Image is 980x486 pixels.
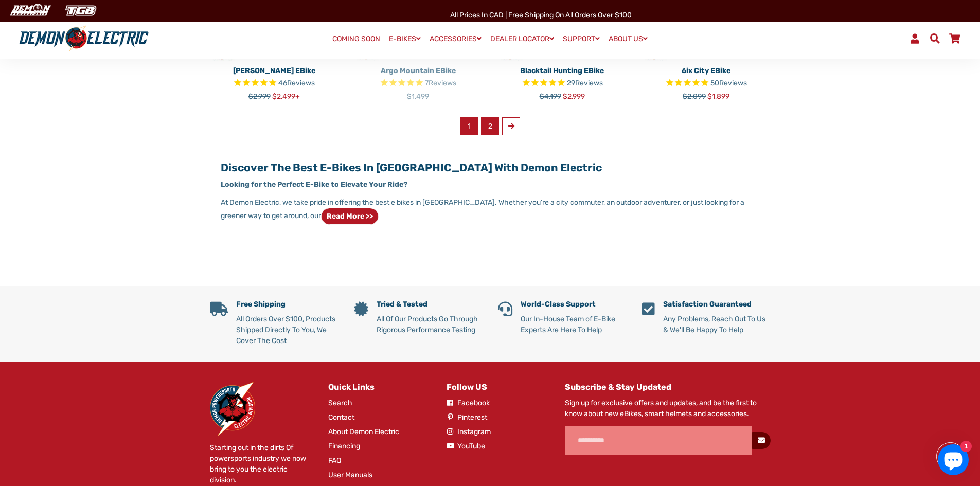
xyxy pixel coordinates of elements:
span: Reviews [575,79,603,87]
strong: Read more >> [327,212,373,221]
a: Facebook [447,398,490,408]
p: All Of Our Products Go Through Rigorous Performance Testing [377,314,483,335]
h2: Discover the Best E-Bikes in [GEOGRAPHIC_DATA] with Demon Electric [221,161,759,174]
span: 29 reviews [567,79,603,87]
h5: Free Shipping [236,300,338,309]
a: FAQ [328,455,341,466]
a: Financing [328,441,360,452]
span: $4,199 [540,92,561,101]
h5: Satisfaction Guaranteed [663,300,771,309]
a: Instagram [447,426,491,437]
span: Reviews [287,79,315,87]
h4: Follow US [447,382,549,392]
span: $2,999 [563,92,585,101]
a: Blacktail Hunting eBike Rated 4.7 out of 5 stars 29 reviews $4,199 $2,999 [498,62,627,102]
a: About Demon Electric [328,426,399,437]
p: All Orders Over $100, Products Shipped Directly To You, We Cover The Cost [236,314,338,346]
span: 7 reviews [425,79,456,87]
p: Sign up for exclusive offers and updates, and be the first to know about new eBikes, smart helmet... [565,398,771,419]
span: All Prices in CAD | Free shipping on all orders over $100 [450,11,632,20]
strong: Looking for the Perfect E-Bike to Elevate Your Ride? [221,180,407,189]
a: ACCESSORIES [426,31,485,46]
span: Rated 4.7 out of 5 stars 29 reviews [498,78,627,89]
span: $1,499 [407,92,429,101]
a: COMING SOON [329,32,384,46]
p: [PERSON_NAME] eBike [210,65,338,76]
h4: Subscribe & Stay Updated [565,382,771,392]
img: Demon Electric [5,2,55,19]
span: $1,899 [707,92,729,101]
span: Reviews [429,79,456,87]
a: Argo Mountain eBike Rated 4.9 out of 5 stars 7 reviews $1,499 [354,62,483,102]
img: Demon Electric [210,382,255,436]
a: Search [328,398,352,408]
span: Rated 4.8 out of 5 stars 50 reviews [642,78,771,89]
span: Rated 4.6 out of 5 stars 46 reviews [210,78,338,89]
p: Starting out in the dirts Of powersports industry we now bring to you the electric division. [210,442,313,485]
a: ABOUT US [605,31,651,46]
span: $2,499+ [272,92,300,101]
p: Blacktail Hunting eBike [498,65,627,76]
a: [PERSON_NAME] eBike Rated 4.6 out of 5 stars 46 reviews $2,999 $2,499+ [210,62,338,102]
span: Rated 4.9 out of 5 stars 7 reviews [354,78,483,89]
p: 6ix City eBike [642,65,771,76]
a: YouTube [447,441,485,452]
inbox-online-store-chat: Shopify online store chat [935,444,972,478]
span: 46 reviews [278,79,315,87]
a: 6ix City eBike Rated 4.8 out of 5 stars 50 reviews $2,099 $1,899 [642,62,771,102]
span: 50 reviews [710,79,747,87]
p: Any Problems, Reach Out To Us & We'll Be Happy To Help [663,314,771,335]
h5: World-Class Support [521,300,627,309]
span: Reviews [719,79,747,87]
img: Demon Electric logo [15,25,152,52]
p: Our In-House Team of E-Bike Experts Are Here To Help [521,314,627,335]
a: DEALER LOCATOR [487,31,558,46]
img: TGB Canada [60,2,102,19]
p: Argo Mountain eBike [354,65,483,76]
h4: Quick Links [328,382,431,392]
span: $2,099 [683,92,706,101]
p: At Demon Electric, we take pride in offering the best e bikes in [GEOGRAPHIC_DATA]. Whether you’r... [221,197,759,225]
span: 1 [460,117,478,135]
a: Contact [328,412,354,423]
h5: Tried & Tested [377,300,483,309]
a: E-BIKES [385,31,424,46]
span: $2,999 [248,92,271,101]
a: SUPPORT [559,31,603,46]
a: Pinterest [447,412,487,423]
a: User Manuals [328,470,372,480]
a: 2 [481,117,499,135]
